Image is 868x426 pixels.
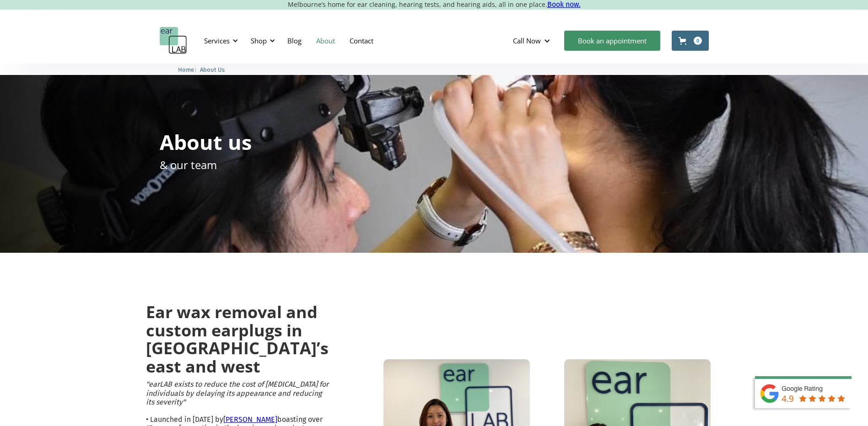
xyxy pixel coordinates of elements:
a: Open cart [672,31,709,51]
div: Call Now [513,36,541,45]
h1: About us [160,132,252,152]
li: 〉 [178,65,200,75]
a: Contact [342,27,381,54]
div: Shop [245,27,278,54]
a: Book an appointment [564,31,660,51]
div: Shop [251,36,267,45]
a: [PERSON_NAME] [223,415,277,424]
a: Blog [280,27,309,54]
a: Home [178,65,194,74]
div: Services [204,36,230,45]
a: home [160,27,187,54]
span: Home [178,66,194,73]
span: About Us [200,66,225,73]
em: "earLAB exists to reduce the cost of [MEDICAL_DATA] for individuals by delaying its appearance an... [146,380,329,406]
p: & our team [160,157,217,173]
a: About [309,27,342,54]
a: About Us [200,65,225,74]
div: Services [199,27,241,54]
div: Call Now [506,27,560,54]
h2: Ear wax removal and custom earplugs in [GEOGRAPHIC_DATA]’s east and west [146,303,329,375]
div: 0 [694,37,702,45]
